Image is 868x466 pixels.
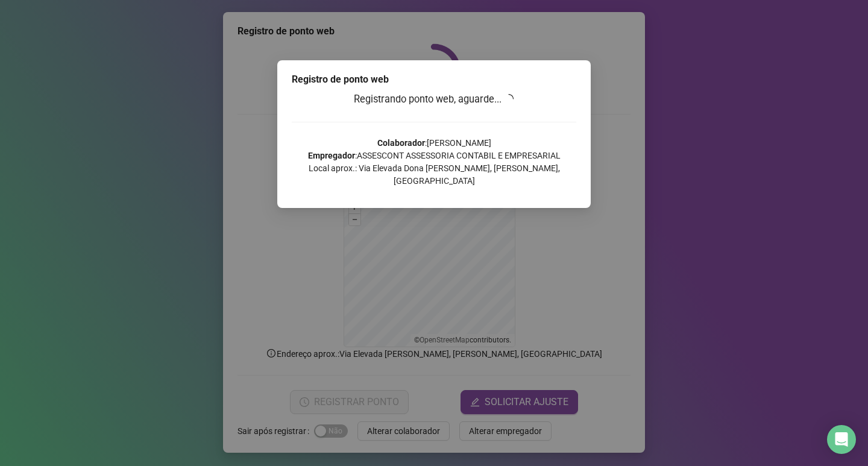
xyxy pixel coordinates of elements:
strong: Empregador [308,151,355,160]
div: Registro de ponto web [292,72,576,87]
p: : [PERSON_NAME] : ASSESCONT ASSESSORIA CONTABIL E EMPRESARIAL Local aprox.: Via Elevada Dona [PER... [292,137,576,187]
h3: Registrando ponto web, aguarde... [292,92,576,107]
div: Open Intercom Messenger [827,425,856,454]
span: loading [503,92,516,105]
strong: Colaborador [377,138,425,148]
